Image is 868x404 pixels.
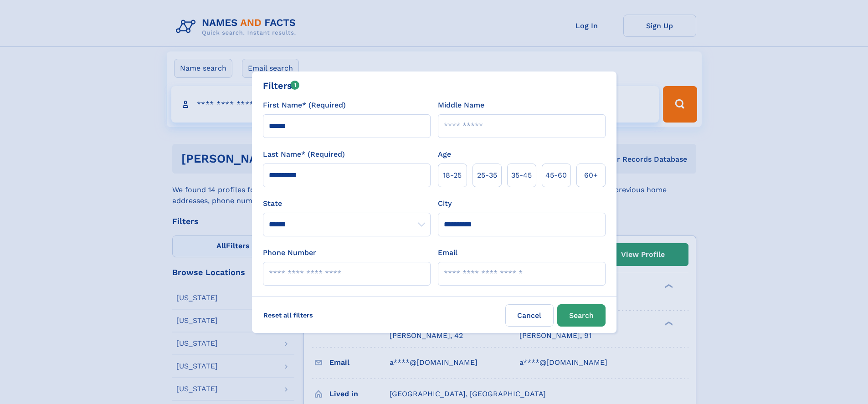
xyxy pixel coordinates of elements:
[443,170,462,181] span: 18‑25
[545,170,567,181] span: 45‑60
[438,247,457,258] label: Email
[511,170,532,181] span: 35‑45
[505,304,554,327] label: Cancel
[263,100,346,111] label: First Name* (Required)
[584,170,598,181] span: 60+
[477,170,497,181] span: 25‑35
[263,247,316,258] label: Phone Number
[438,198,452,209] label: City
[257,304,319,326] label: Reset all filters
[263,198,431,209] label: State
[263,79,300,92] div: Filters
[557,304,606,327] button: Search
[438,149,451,160] label: Age
[263,149,345,160] label: Last Name* (Required)
[438,100,484,111] label: Middle Name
